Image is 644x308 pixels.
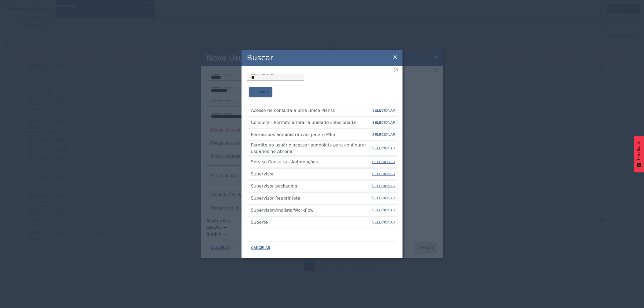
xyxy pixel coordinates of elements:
span: Serviço Consulta - Automações [251,159,372,165]
span: FILTRAR [253,89,268,95]
button: SELECIONAR [372,144,396,153]
mat-label: Pesquise o perfil [251,72,276,76]
span: Supervisor packaging [251,183,372,189]
span: SELECIONAR [372,208,395,212]
span: SELECIONAR [372,108,395,112]
button: SELECIONAR [372,206,396,215]
span: Supervisor/Analista/Workflow [251,207,372,214]
h2: Buscar [247,52,273,64]
button: CANCELAR [247,243,275,253]
button: SELECIONAR [372,130,396,140]
span: CANCELAR [251,245,270,251]
span: Feedback [636,141,641,160]
span: SELECIONAR [372,172,395,176]
button: SELECIONAR [372,193,396,203]
button: Feedback - Mostrar pesquisa [634,136,644,172]
span: SELECIONAR [372,133,395,137]
span: Supervisor Reabrir lote [251,195,372,201]
span: Permissões administrativas para o MES [251,131,372,138]
span: Supervisor [251,171,372,177]
button: FILTRAR [249,87,272,97]
span: SELECIONAR [372,146,395,150]
span: SELECIONAR [372,184,395,188]
button: SELECIONAR [372,169,396,179]
span: Permite ao usuário acessar endpoints para configurar usuários no Athena [251,142,372,155]
button: SELECIONAR [372,218,396,227]
span: Suporte [251,219,372,226]
span: SELECIONAR [372,196,395,200]
button: SELECIONAR [372,106,396,115]
span: SELECIONAR [372,160,395,164]
span: Acesso de consulta a uma única Planta [251,107,372,114]
button: SELECIONAR [372,157,396,167]
span: SELECIONAR [372,220,395,224]
button: SELECIONAR [372,181,396,191]
button: SELECIONAR [372,118,396,127]
span: Consulta - Permite alterar a unidade selecionada [251,119,372,126]
span: SELECIONAR [372,120,395,124]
